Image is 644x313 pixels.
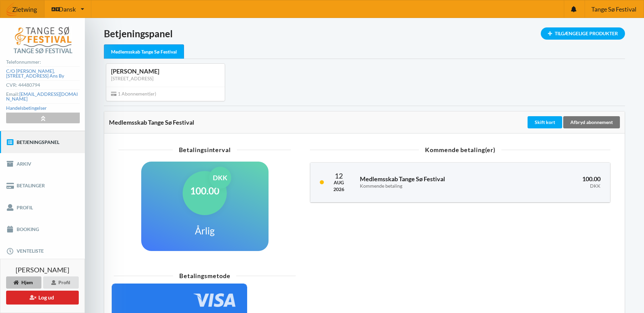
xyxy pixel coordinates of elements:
a: [STREET_ADDRESS] [111,76,153,81]
img: logo [14,26,72,48]
a: C/O [PERSON_NAME], [STREET_ADDRESS] Ans By [6,68,64,79]
h3: 100.00 [518,175,601,189]
div: DKK [518,183,601,189]
a: Handelsbetingelser [6,105,47,111]
h3: Medlemsskab Tange Sø Festival [360,175,509,189]
a: [EMAIL_ADDRESS][DOMAIN_NAME] [6,91,78,102]
div: Profil [43,276,79,289]
div: 12 [333,172,344,179]
div: Afbryd abonnement [563,116,620,128]
div: Medlemsskab Tange Sø Festival [109,119,526,126]
div: Aug [333,179,344,186]
h1: Årlig [195,225,215,237]
div: Betalingsmetode [114,273,296,279]
div: Kommende betaling [360,183,509,189]
div: 2026 [333,186,344,193]
div: Telefonnummer: [6,58,79,67]
div: Tange Sø Festival [14,48,72,54]
div: Betalingsinterval [118,147,291,153]
div: Medlemsskab Tange Sø Festival [104,44,184,59]
span: 1 Abonnement(er) [111,91,156,97]
img: 4WYAC6ZA8lHiWlowAAAABJRU5ErkJggg== [194,293,237,307]
div: [PERSON_NAME] [111,67,220,75]
span: Tange Sø Festival [591,6,637,12]
div: Hjem [6,276,41,289]
div: CVR: 44480794 [6,81,79,90]
span: [PERSON_NAME] [16,266,69,273]
div: DKK [209,167,231,189]
h1: 100.00 [190,185,219,197]
div: Tilgængelige Produkter [541,27,625,40]
button: Log ud [6,291,79,305]
div: Kommende betaling(er) [310,147,610,153]
span: Dansk [59,6,76,12]
h1: Betjeningspanel [104,27,625,40]
div: Email: [6,90,79,104]
div: Skift kort [528,116,562,128]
